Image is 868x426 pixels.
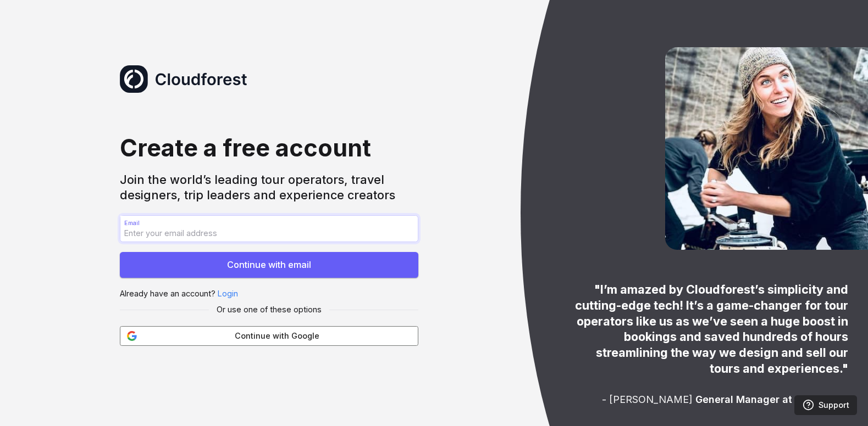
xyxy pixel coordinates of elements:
[120,289,238,298] span: Already have an account?
[665,47,868,250] img: Silvia Pisci
[564,282,848,377] div: "I’m amazed by Cloudforest’s simplicity and cutting-edge tech! It’s a game-changer for tour opera...
[143,330,411,342] span: Continue with Google
[602,394,693,405] span: - [PERSON_NAME]
[209,304,330,316] div: Or use one of these options
[695,394,848,405] span: General Manager at
[120,252,418,278] button: Continue with email
[819,399,849,411] span: Support
[120,326,418,346] button: Continue with Google
[120,216,417,242] input: Email
[218,289,238,298] a: Login
[795,394,848,405] a: Earthtones
[120,172,418,204] div: Join the world’s leading tour operators, travel designers, trip leaders and experience creators
[120,136,418,160] div: Create a free account
[794,395,857,415] a: Support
